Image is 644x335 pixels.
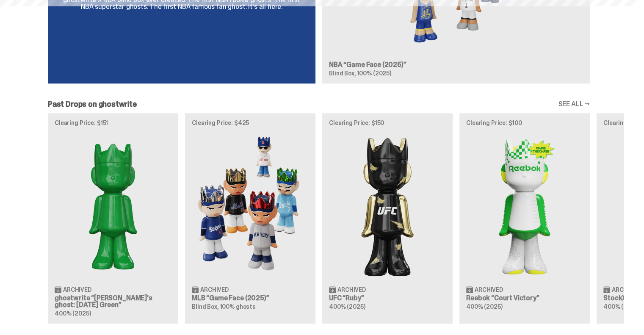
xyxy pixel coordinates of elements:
span: 400% (2025) [466,303,502,310]
h3: MLB “Game Face (2025)” [192,295,309,302]
span: Archived [337,287,366,293]
span: 400% (2025) [603,303,639,310]
h3: UFC “Ruby” [329,295,446,302]
h3: Reebok “Court Victory” [466,295,583,302]
img: Ruby [329,133,446,279]
span: 400% (2025) [55,310,91,317]
span: Archived [475,287,503,293]
a: Clearing Price: $425 Game Face (2025) Archived [185,113,315,323]
h3: NBA “Game Face (2025)” [329,61,583,68]
span: Archived [63,287,91,293]
p: Clearing Price: $150 [329,120,446,126]
span: Blind Box, [329,69,356,77]
span: Blind Box, [192,303,219,310]
img: Court Victory [466,133,583,279]
a: Clearing Price: $151 Schrödinger's ghost: Sunday Green Archived [48,113,178,323]
p: Clearing Price: $151 [55,120,171,126]
a: SEE ALL → [558,101,590,108]
span: 100% ghosts [220,303,255,310]
span: Archived [200,287,229,293]
span: 100% (2025) [357,69,391,77]
p: Clearing Price: $100 [466,120,583,126]
p: Clearing Price: $425 [192,120,309,126]
h3: ghostwrite “[PERSON_NAME]'s ghost: [DATE] Green” [55,295,171,308]
img: Game Face (2025) [192,133,309,279]
a: Clearing Price: $100 Court Victory Archived [459,113,590,323]
span: Archived [612,287,640,293]
span: 400% (2025) [329,303,365,310]
a: Clearing Price: $150 Ruby Archived [322,113,453,323]
h2: Past Drops on ghostwrite [48,100,137,108]
img: Schrödinger's ghost: Sunday Green [55,133,171,279]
